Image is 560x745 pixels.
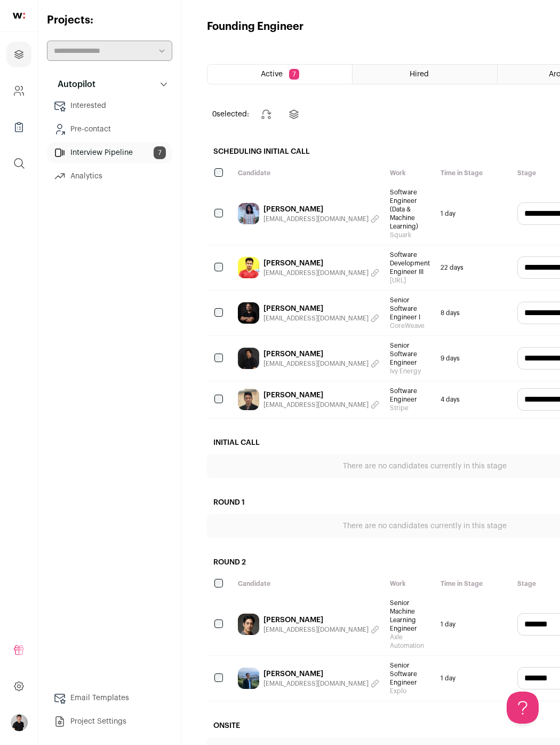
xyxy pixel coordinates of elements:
iframe: Help Scout Beacon - Open [507,692,539,724]
div: Candidate [233,574,385,593]
span: [URL] [390,276,430,285]
span: Senior Software Engineer [390,661,430,687]
span: CoreWeave [390,321,430,330]
button: [EMAIL_ADDRESS][DOMAIN_NAME] [263,269,379,277]
a: [PERSON_NAME] [263,669,379,679]
span: [EMAIL_ADDRESS][DOMAIN_NAME] [263,314,369,323]
div: 8 days [435,291,512,335]
span: 0 [212,111,217,118]
a: [PERSON_NAME] [263,258,379,269]
div: 22 days [435,245,512,290]
span: 7 [289,69,299,80]
div: 1 day [435,593,512,655]
h1: Founding Engineer [207,19,303,34]
div: 1 day [435,183,512,245]
span: Software Engineer (Data & Machine Learning) [390,188,430,231]
span: 7 [154,146,166,159]
a: [PERSON_NAME] [263,615,379,625]
span: [EMAIL_ADDRESS][DOMAIN_NAME] [263,679,369,688]
a: Hired [353,65,497,84]
p: Autopilot [51,78,95,91]
a: [PERSON_NAME] [263,390,379,401]
a: Projects [6,42,31,67]
a: Company and ATS Settings [6,78,31,104]
span: Senior Machine Learning Engineer [390,599,430,633]
span: Stripe [390,404,430,412]
span: Ivy Energy [390,367,430,375]
span: Squark [390,231,430,239]
span: Explo [390,687,430,695]
button: Open dropdown [11,714,28,731]
button: Change stage [253,101,279,127]
div: Work [385,574,435,593]
a: Project Settings [47,711,172,732]
span: Senior Software Engineer [390,341,430,367]
span: Software Engineer [390,387,430,404]
div: Time in Stage [435,163,512,183]
img: wellfound-shorthand-0d5821cbd27db2630d0214b213865d53afaa358527fdda9d0ea32b1df1b89c2c.svg [13,13,25,19]
span: Axle Automation [390,633,430,650]
a: Company Lists [6,114,31,140]
button: [EMAIL_ADDRESS][DOMAIN_NAME] [263,679,379,688]
span: Software Development Engineer III [390,250,430,276]
a: Interview Pipeline7 [47,142,172,163]
span: Hired [410,70,429,78]
span: Senior Software Engineer I [390,296,430,321]
span: Active [261,70,283,78]
div: 4 days [435,381,512,418]
span: [EMAIL_ADDRESS][DOMAIN_NAME] [263,401,369,409]
button: Autopilot [47,74,172,95]
img: a024b1c524aedf5e67ffee770ad5cd0ffa2f1b4d709318f46db038057af0c7f4.jpg [238,614,259,635]
img: ba6df7e896ac08540bde5ab693d93f4f8b453df3fb44bd7a8dda860915988010.jpg [238,348,259,369]
img: 2a3e64fd171a2c4fe2ddc84dc1fe82e7f0a0166375c1483c5551787aedebde68.jpg [238,389,259,410]
img: af1cc61159ce738ed502ce3bfaaf547ee75d385c1fbde634afd9c6c53ccee171.jpg [238,257,259,278]
a: Interested [47,95,172,116]
span: selected: [212,109,249,120]
div: 9 days [435,336,512,381]
img: bb44295f239b30c7b2fbee7c3e45dac25cf14a4ccc0b7ed888092f460982ec9d [238,302,259,324]
div: Candidate [233,163,385,183]
div: 1 day [435,656,512,701]
a: [PERSON_NAME] [263,349,379,359]
span: [EMAIL_ADDRESS][DOMAIN_NAME] [263,625,369,634]
img: 19277569-medium_jpg [11,714,28,731]
button: [EMAIL_ADDRESS][DOMAIN_NAME] [263,625,379,634]
button: [EMAIL_ADDRESS][DOMAIN_NAME] [263,401,379,409]
a: Analytics [47,166,172,187]
a: [PERSON_NAME] [263,303,379,314]
img: 3ddf1e932844a3c6310443eae5cfd43645fc8ab8917adf5aeda5b5323948b865.jpg [238,203,259,224]
a: Email Templates [47,687,172,709]
span: [EMAIL_ADDRESS][DOMAIN_NAME] [263,359,369,368]
div: Work [385,163,435,183]
div: Time in Stage [435,574,512,593]
a: [PERSON_NAME] [263,204,379,215]
img: ae3562bad3d92db1dba1ebd65a0a4119be37044442f4961f25191d581679c7e4.jpg [238,668,259,689]
h2: Projects: [47,13,172,28]
button: [EMAIL_ADDRESS][DOMAIN_NAME] [263,359,379,368]
span: [EMAIL_ADDRESS][DOMAIN_NAME] [263,269,369,277]
span: [EMAIL_ADDRESS][DOMAIN_NAME] [263,215,369,223]
button: [EMAIL_ADDRESS][DOMAIN_NAME] [263,314,379,323]
button: [EMAIL_ADDRESS][DOMAIN_NAME] [263,215,379,223]
a: Pre-contact [47,119,172,140]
